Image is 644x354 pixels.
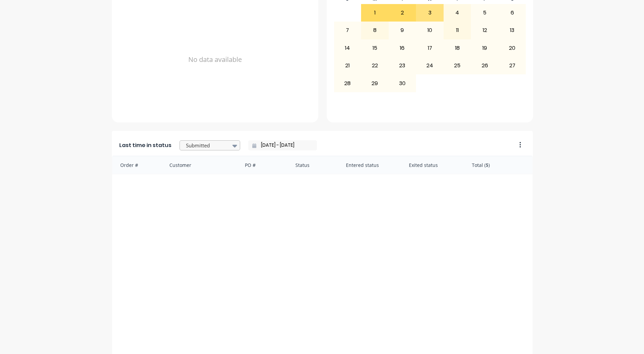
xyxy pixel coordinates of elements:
[112,156,163,174] div: Order #
[334,57,361,74] div: 21
[471,57,498,74] div: 26
[416,4,443,21] div: 3
[471,40,498,57] div: 19
[119,141,171,149] span: Last time in status
[416,22,443,39] div: 10
[163,156,238,174] div: Customer
[416,57,443,74] div: 24
[389,57,416,74] div: 23
[499,4,526,21] div: 6
[334,40,361,57] div: 14
[289,156,339,174] div: Status
[361,4,388,21] div: 1
[238,156,289,174] div: PO #
[499,40,526,57] div: 20
[402,156,465,174] div: Exited status
[389,22,416,39] div: 9
[389,75,416,92] div: 30
[334,22,361,39] div: 7
[256,140,314,150] input: Filter by date
[389,40,416,57] div: 16
[361,40,388,57] div: 15
[499,57,526,74] div: 27
[389,4,416,21] div: 2
[444,22,471,39] div: 11
[361,75,388,92] div: 29
[339,156,402,174] div: Entered status
[416,40,443,57] div: 17
[444,57,471,74] div: 25
[444,4,471,21] div: 4
[499,22,526,39] div: 13
[465,156,533,174] div: Total ($)
[471,22,498,39] div: 12
[361,22,388,39] div: 8
[471,4,498,21] div: 5
[444,40,471,57] div: 18
[334,75,361,92] div: 28
[361,57,388,74] div: 22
